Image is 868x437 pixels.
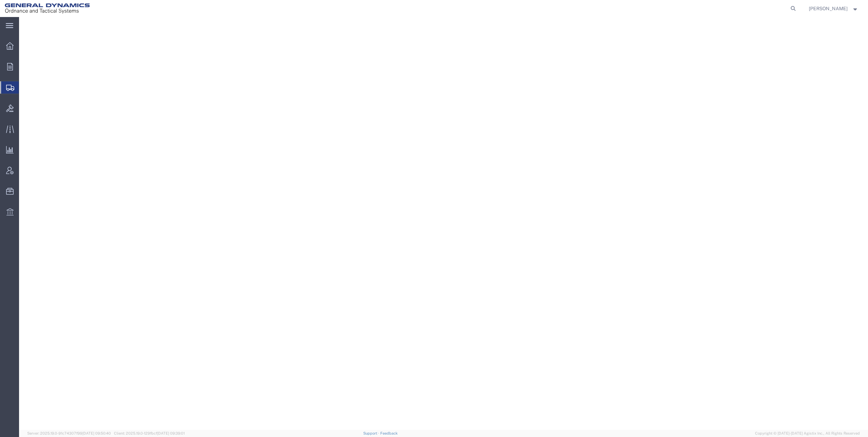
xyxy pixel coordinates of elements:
span: Server: 2025.19.0-91c74307f99 [27,431,111,435]
a: Support [363,431,380,435]
button: [PERSON_NAME] [808,4,859,13]
span: [DATE] 09:39:01 [157,431,185,435]
img: logo [5,3,90,14]
span: Client: 2025.19.0-129fbcf [114,431,185,435]
a: Feedback [380,431,398,435]
span: [DATE] 09:50:40 [82,431,111,435]
span: Copyright © [DATE]-[DATE] Agistix Inc., All Rights Reserved [755,431,860,436]
span: Timothy Kilraine [809,5,848,12]
iframe: FS Legacy Container [19,17,868,430]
